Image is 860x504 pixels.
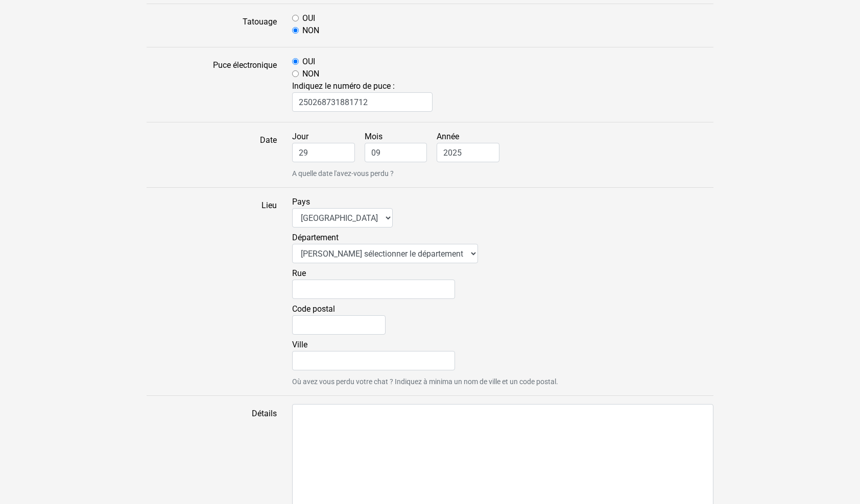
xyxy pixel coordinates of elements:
label: Département [292,232,478,263]
label: Rue [292,267,455,299]
select: Pays [292,208,393,228]
label: Puce électronique [139,56,284,114]
input: Code postal [292,315,386,335]
label: Code postal [292,303,386,335]
label: Jour [292,131,363,162]
input: Jour [292,143,355,162]
label: Lieu [139,196,284,387]
input: NON [292,70,299,77]
input: Mois [365,143,427,162]
small: Où avez vous perdu votre chat ? Indiquez à minima un nom de ville et un code postal. [292,376,713,387]
input: Ville [292,351,455,370]
input: OUI [292,58,299,65]
label: NON [302,24,319,37]
input: Année [437,143,499,162]
select: Département [292,244,478,263]
label: Ville [292,339,455,370]
label: Mois [365,131,435,162]
span: Indiquez le numéro de puce : [292,81,713,112]
label: Année [437,131,507,162]
label: NON [302,68,319,80]
label: Date [139,131,284,179]
input: Rue [292,280,455,299]
label: Pays [292,196,393,228]
small: A quelle date l'avez-vous perdu ? [292,168,713,179]
label: Tatouage [139,12,284,39]
input: OUI [292,15,299,21]
label: OUI [302,56,315,68]
input: NON [292,27,299,34]
label: OUI [302,12,315,24]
